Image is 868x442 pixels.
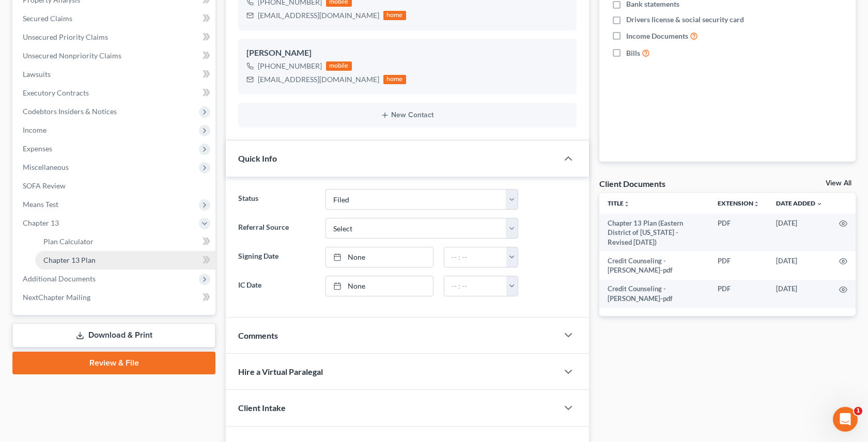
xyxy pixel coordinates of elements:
[626,48,640,58] span: Bills
[23,218,59,227] span: Chapter 13
[238,367,323,376] span: Hire a Virtual Paralegal
[258,10,379,21] div: [EMAIL_ADDRESS][DOMAIN_NAME]
[23,293,90,302] span: NextChapter Mailing
[383,11,406,20] div: home
[624,201,630,207] i: unfold_more
[816,201,823,207] i: expand_more
[14,46,215,65] a: Unsecured Nonpriority Claims
[233,276,320,296] label: IC Date
[238,153,277,163] span: Quick Info
[23,88,89,97] span: Executory Contracts
[12,352,215,374] a: Review & File
[326,276,433,296] a: None
[599,280,709,308] td: Credit Counseling - [PERSON_NAME]-pdf
[599,251,709,280] td: Credit Counseling - [PERSON_NAME]-pdf
[768,280,831,308] td: [DATE]
[23,107,117,116] span: Codebtors Insiders & Notices
[238,403,286,413] span: Client Intake
[35,251,215,270] a: Chapter 13 Plan
[776,199,823,207] a: Date Added expand_more
[14,28,215,46] a: Unsecured Priority Claims
[626,14,744,25] span: Drivers license & social security card
[326,247,433,267] a: None
[768,214,831,251] td: [DATE]
[43,237,94,246] span: Plan Calculator
[23,33,108,41] span: Unsecured Priority Claims
[23,163,69,171] span: Miscellaneous
[14,84,215,102] a: Executory Contracts
[258,61,322,71] div: [PHONE_NUMBER]
[826,180,851,187] a: View All
[383,75,406,84] div: home
[709,251,768,280] td: PDF
[326,61,352,71] div: mobile
[23,51,121,60] span: Unsecured Nonpriority Claims
[23,144,52,153] span: Expenses
[833,407,858,432] iframe: Intercom live chat
[43,256,96,264] span: Chapter 13 Plan
[626,31,688,41] span: Income Documents
[854,407,862,415] span: 1
[258,74,379,85] div: [EMAIL_ADDRESS][DOMAIN_NAME]
[238,330,278,340] span: Comments
[709,214,768,251] td: PDF
[14,65,215,84] a: Lawsuits
[233,218,320,239] label: Referral Source
[608,199,630,207] a: Titleunfold_more
[35,232,215,251] a: Plan Calculator
[753,201,760,207] i: unfold_more
[246,111,568,119] button: New Contact
[14,177,215,195] a: SOFA Review
[23,181,66,190] span: SOFA Review
[23,200,58,209] span: Means Test
[444,247,506,267] input: -- : --
[599,178,665,189] div: Client Documents
[23,274,96,283] span: Additional Documents
[233,247,320,267] label: Signing Date
[23,14,72,23] span: Secured Claims
[23,125,47,134] span: Income
[12,323,215,348] a: Download & Print
[246,47,568,59] div: [PERSON_NAME]
[233,189,320,210] label: Status
[444,276,506,296] input: -- : --
[23,70,51,78] span: Lawsuits
[14,288,215,307] a: NextChapter Mailing
[709,280,768,308] td: PDF
[14,9,215,28] a: Secured Claims
[768,251,831,280] td: [DATE]
[599,214,709,251] td: Chapter 13 Plan (Eastern District of [US_STATE] - Revised [DATE])
[718,199,760,207] a: Extensionunfold_more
